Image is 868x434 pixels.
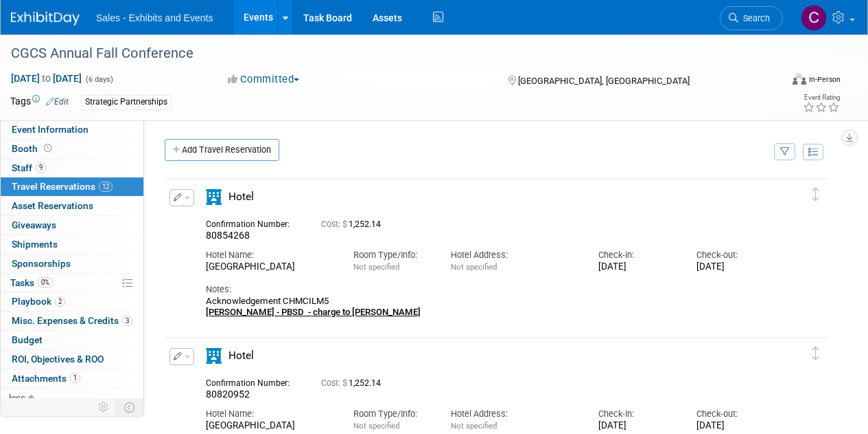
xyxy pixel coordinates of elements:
[780,148,790,157] i: Filter by Traveler
[321,378,386,388] span: 1,252.14
[12,162,46,173] span: Staff
[12,373,80,384] span: Attachments
[1,274,143,292] a: Tasks0%
[321,219,386,229] span: 1,252.14
[12,181,113,192] span: Travel Reservations
[598,249,676,261] div: Check-in:
[812,188,819,202] i: Click and drag to move item
[696,261,774,273] div: [DATE]
[1,389,143,407] a: less
[206,261,333,273] div: [GEOGRAPHIC_DATA]
[12,239,58,250] span: Shipments
[1,312,143,330] a: Misc. Expenses & Credits3
[738,13,770,23] span: Search
[1,235,143,254] a: Shipments
[451,262,497,272] span: Not specified
[46,97,69,107] a: Edit
[10,94,69,110] td: Tags
[99,182,113,192] span: 12
[36,162,46,173] span: 9
[206,215,301,230] div: Confirmation Number:
[206,230,250,241] span: 80854268
[206,408,333,420] div: Hotel Name:
[598,261,676,273] div: [DATE]
[12,296,65,307] span: Playbook
[353,249,431,261] div: Room Type/Info:
[451,408,578,420] div: Hotel Address:
[40,73,53,84] span: to
[41,143,54,153] span: Booth not reserved yet
[353,408,431,420] div: Room Type/Info:
[12,143,54,154] span: Booth
[696,408,774,420] div: Check-out:
[228,191,254,203] span: Hotel
[696,420,774,432] div: [DATE]
[1,369,143,388] a: Attachments1
[12,315,132,326] span: Misc. Expenses & Credits
[165,139,279,161] a: Add Travel Reservation
[12,124,89,135] span: Event Information
[206,374,301,389] div: Confirmation Number:
[96,12,213,23] span: Sales - Exhibits and Events
[206,389,250,400] span: 80820952
[1,350,143,369] a: ROI, Objectives & ROO
[206,189,222,205] i: Hotel
[801,5,827,31] img: Christine Lurz
[598,408,676,420] div: Check-in:
[353,421,399,431] span: Not specified
[1,197,143,215] a: Asset Reservations
[70,373,80,383] span: 1
[696,249,774,261] div: Check-out:
[116,398,144,416] td: Toggle Event Tabs
[84,75,113,84] span: (6 days)
[1,159,143,177] a: Staff9
[720,6,783,30] a: Search
[92,398,116,416] td: Personalize Event Tab Strip
[1,292,143,311] a: Playbook2
[451,249,578,261] div: Hotel Address:
[12,354,104,365] span: ROI, Objectives & ROO
[518,76,690,86] span: [GEOGRAPHIC_DATA], [GEOGRAPHIC_DATA]
[228,349,254,362] span: Hotel
[719,72,841,92] div: Event Format
[1,120,143,139] a: Event Information
[206,307,421,317] b: [PERSON_NAME] - PBSD - charge to [PERSON_NAME]
[12,219,56,230] span: Giveaways
[793,74,806,85] img: Format-Inperson.png
[451,421,497,431] span: Not specified
[81,95,172,109] div: Strategic Partnerships
[206,296,774,318] div: Acknowledgement CHMCILM5
[206,348,222,364] i: Hotel
[223,72,305,87] button: Committed
[206,283,774,296] div: Notes:
[11,12,80,25] img: ExhibitDay
[803,94,840,101] div: Event Rating
[206,249,333,261] div: Hotel Name:
[206,420,333,432] div: [GEOGRAPHIC_DATA]
[9,392,25,403] span: less
[1,254,143,273] a: Sponsorships
[1,140,143,158] a: Booth
[12,334,43,345] span: Budget
[10,72,82,85] span: [DATE] [DATE]
[598,420,676,432] div: [DATE]
[1,177,143,196] a: Travel Reservations12
[12,200,93,211] span: Asset Reservations
[1,331,143,349] a: Budget
[38,277,53,287] span: 0%
[353,262,399,272] span: Not specified
[10,277,53,288] span: Tasks
[808,74,841,85] div: In-Person
[321,219,349,229] span: Cost: $
[122,316,132,326] span: 3
[55,296,65,307] span: 2
[6,41,770,66] div: CGCS Annual Fall Conference
[321,378,349,388] span: Cost: $
[12,258,71,269] span: Sponsorships
[1,216,143,235] a: Giveaways
[812,347,819,360] i: Click and drag to move item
